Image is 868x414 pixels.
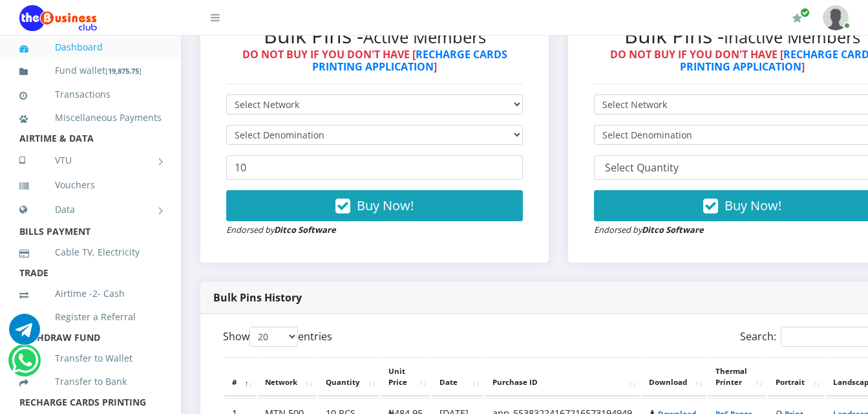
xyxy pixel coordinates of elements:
[485,357,640,397] th: Purchase ID: activate to sort column ascending
[19,237,162,267] a: Cable TV, Electricity
[312,47,507,74] a: RECHARGE CARDS PRINTING APPLICATION
[19,302,162,332] a: Register a Referral
[708,357,767,397] th: Thermal Printer: activate to sort column ascending
[257,357,317,397] th: Network: activate to sort column ascending
[19,80,162,109] a: Transactions
[594,224,704,235] small: Endorsed by
[642,224,704,235] strong: Ditco Software
[641,357,706,397] th: Download: activate to sort column ascending
[19,193,162,226] a: Data
[19,144,162,177] a: VTU
[242,47,507,74] strong: DO NOT BUY IF YOU DON'T HAVE [ ]
[381,357,430,397] th: Unit Price: activate to sort column ascending
[224,357,256,397] th: #: activate to sort column descending
[357,197,414,214] span: Buy Now!
[19,103,162,133] a: Miscellaneous Payments
[213,290,302,305] strong: Bulk Pins History
[19,343,162,373] a: Transfer to Wallet
[792,13,802,23] i: Renew/Upgrade Subscription
[19,32,162,62] a: Dashboard
[249,327,298,347] select: Showentries
[768,357,824,397] th: Portrait: activate to sort column ascending
[724,26,860,49] small: Inactive Members
[226,224,336,235] small: Endorsed by
[19,170,162,200] a: Vouchers
[226,190,523,221] button: Buy Now!
[823,5,849,30] img: User
[725,197,781,214] span: Buy Now!
[108,66,139,76] b: 19,875.75
[19,367,162,397] a: Transfer to Bank
[12,354,38,376] a: Chat for support
[19,5,97,31] img: Logo
[223,327,332,347] label: Show entries
[274,224,336,235] strong: Ditco Software
[432,357,483,397] th: Date: activate to sort column ascending
[105,66,142,76] small: [ ]
[9,323,40,345] a: Chat for support
[363,26,486,49] small: Active Members
[19,279,162,309] a: Airtime -2- Cash
[226,155,523,180] input: Enter Quantity
[318,357,379,397] th: Quantity: activate to sort column ascending
[800,8,810,17] span: Renew/Upgrade Subscription
[19,56,162,86] a: Fund wallet[19,875.75]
